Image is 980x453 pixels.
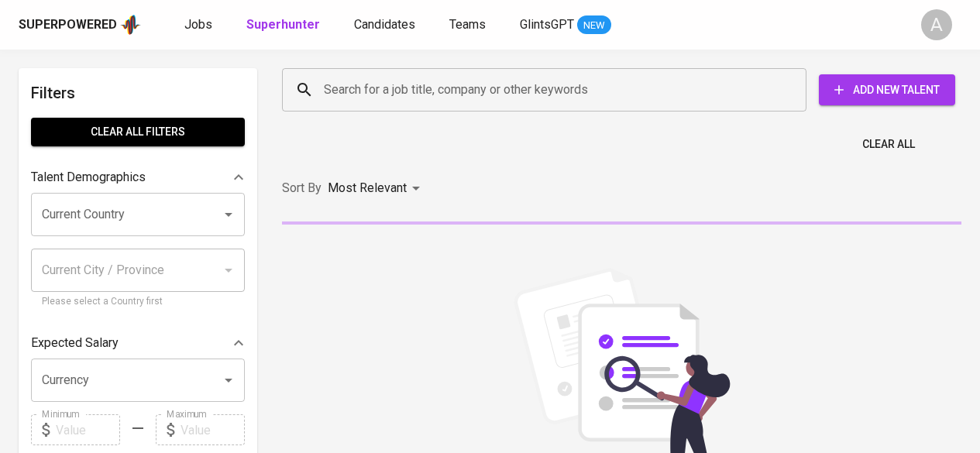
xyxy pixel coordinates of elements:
span: Clear All [862,135,915,154]
h6: Filters [31,81,245,105]
a: Candidates [354,15,418,35]
input: Value [181,414,245,445]
div: Expected Salary [31,328,245,359]
div: A [921,9,952,40]
span: Add New Talent [831,81,943,100]
span: GlintsGPT [520,17,574,32]
p: Talent Demographics [31,168,146,187]
span: Jobs [184,17,212,32]
button: Clear All [856,130,921,159]
span: Candidates [354,17,415,32]
button: Open [218,204,239,225]
span: Clear All filters [43,122,232,142]
a: Superpoweredapp logo [19,13,141,36]
input: Value [56,414,120,445]
a: Teams [449,15,489,35]
a: GlintsGPT NEW [520,15,611,35]
div: Talent Demographics [31,162,245,193]
a: Superhunter [246,15,323,35]
p: Please select a Country first [42,294,234,310]
a: Jobs [184,15,215,35]
button: Open [218,369,239,391]
span: NEW [577,18,611,33]
span: Teams [449,17,486,32]
button: Clear All filters [31,118,245,146]
p: Sort By [282,179,322,197]
b: Superhunter [246,17,320,32]
img: app logo [120,13,141,36]
div: Superpowered [19,16,117,34]
p: Most Relevant [328,179,407,197]
button: Add New Talent [819,74,955,105]
p: Expected Salary [31,334,119,352]
div: Most Relevant [328,174,425,203]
